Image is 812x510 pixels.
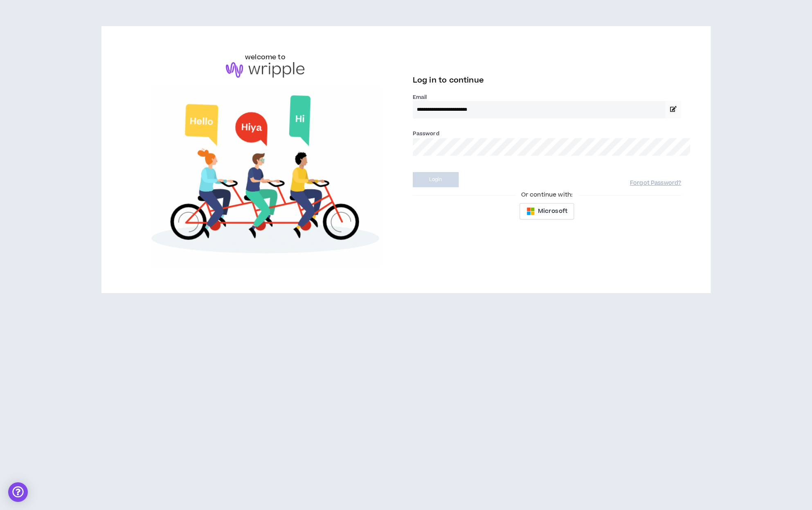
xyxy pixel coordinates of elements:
[413,172,459,187] button: Login
[131,86,399,267] img: Welcome to Wripple
[413,130,439,137] label: Password
[515,190,578,199] span: Or continue with:
[245,52,286,62] h6: welcome to
[520,203,574,219] button: Microsoft
[226,62,304,78] img: logo-brand.png
[538,207,567,216] span: Microsoft
[413,75,484,85] span: Log in to continue
[8,482,28,502] div: Open Intercom Messenger
[413,94,681,101] label: Email
[630,179,681,187] a: Forgot Password?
